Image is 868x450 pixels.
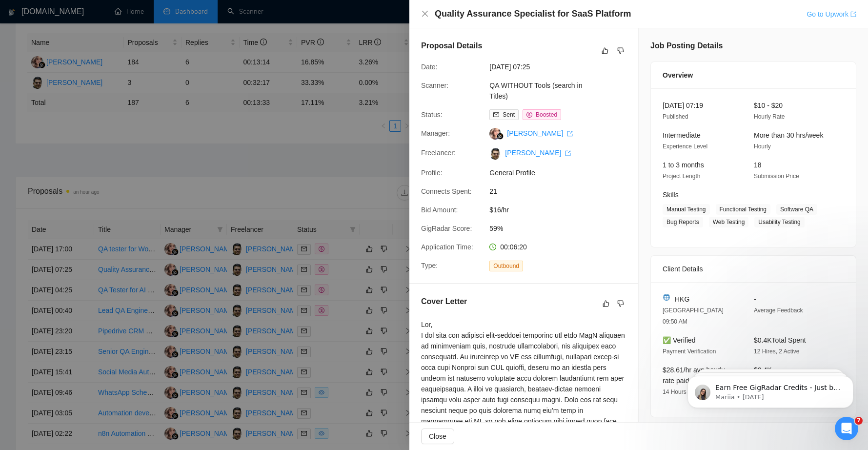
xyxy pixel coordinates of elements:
span: 21 [489,186,636,197]
span: 7 [855,417,863,425]
span: Earn Free GigRadar Credits - Just by Sharing Your Story! 💬 Want more credits for sending proposal... [42,28,168,269]
span: Type: [421,262,438,269]
button: Close [421,10,429,18]
span: 00:06:20 [500,243,527,251]
span: Manager: [421,129,450,137]
span: export [850,11,856,17]
span: dollar [526,112,532,118]
img: 🌐 [663,294,670,301]
h4: Quality Assurance Specialist for SaaS Platform [435,8,631,20]
span: [DATE] 07:19 [663,102,703,109]
img: c1iKeaDyC9pHXJQXmUk0g40TM3sE0rMXz21osXO1jjsCb16zoZlqDQBQw1TD_b2kFE [489,148,501,160]
span: close [421,10,429,18]
button: Close [421,429,454,444]
span: Usability Testing [754,217,804,227]
span: HKG [675,294,689,305]
span: Submission Price [754,173,799,180]
span: - [754,295,756,303]
span: Close [429,431,446,442]
iframe: Intercom live chat [835,417,858,440]
span: ✅ Verified [663,336,696,344]
span: dislike [617,47,624,55]
div: Client Details [663,256,844,282]
iframe: Intercom notifications message [673,355,868,424]
span: export [565,150,571,156]
span: General Profile [489,167,636,178]
span: Functional Testing [716,204,771,215]
span: Hourly Rate [754,113,785,120]
span: like [602,47,608,55]
span: Freelancer: [421,149,456,157]
a: Go to Upworkexport [807,10,856,18]
span: Software QA [776,204,817,215]
a: QA WITHOUT Tools (search in Titles) [489,82,582,100]
h5: Cover Letter [421,296,467,307]
span: Bid Amount: [421,206,458,214]
span: 18 [754,161,762,169]
span: mail [493,112,499,118]
a: [PERSON_NAME] export [507,129,573,137]
span: export [567,131,573,137]
span: like [603,300,609,307]
span: Date: [421,63,437,71]
span: Hourly [754,143,771,150]
span: Outbound [489,261,523,271]
span: 59% [489,223,636,234]
h5: Job Posting Details [650,40,723,52]
h5: Proposal Details [421,40,482,52]
span: Scanner: [421,82,448,89]
span: $0.4K Total Spent [754,336,806,344]
span: Skills [663,191,679,199]
span: Manual Testing [663,204,710,215]
button: dislike [615,45,626,57]
span: Application Time: [421,243,473,251]
span: 14 Hours [663,389,686,395]
span: Connects Spent: [421,187,472,195]
p: Message from Mariia, sent 4w ago [42,38,168,46]
a: [PERSON_NAME] export [505,149,571,157]
span: Web Testing [709,217,749,227]
span: Status: [421,111,443,119]
span: dislike [617,300,624,307]
span: Experience Level [663,143,707,150]
span: $28.61/hr avg hourly rate paid [663,366,725,385]
span: Profile: [421,169,443,177]
span: Project Length [663,173,700,180]
span: More than 30 hrs/week [754,131,823,139]
button: dislike [615,298,626,309]
span: $16/hr [489,205,636,215]
span: Overview [663,70,693,81]
button: like [599,45,611,57]
span: Average Feedback [754,307,803,314]
span: 12 Hires, 2 Active [754,348,799,355]
button: like [600,298,612,309]
span: Payment Verification [663,348,716,355]
span: Boosted [536,111,557,118]
span: [DATE] 07:25 [489,61,636,72]
img: gigradar-bm.png [497,133,504,140]
span: Published [663,113,688,120]
span: Intermediate [663,131,701,139]
span: Bug Reports [663,217,703,227]
span: Sent [503,111,515,118]
span: [GEOGRAPHIC_DATA] 09:50 AM [663,307,724,325]
span: $10 - $20 [754,102,783,109]
span: 1 to 3 months [663,161,704,169]
span: GigRadar Score: [421,225,472,232]
span: clock-circle [489,244,496,250]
